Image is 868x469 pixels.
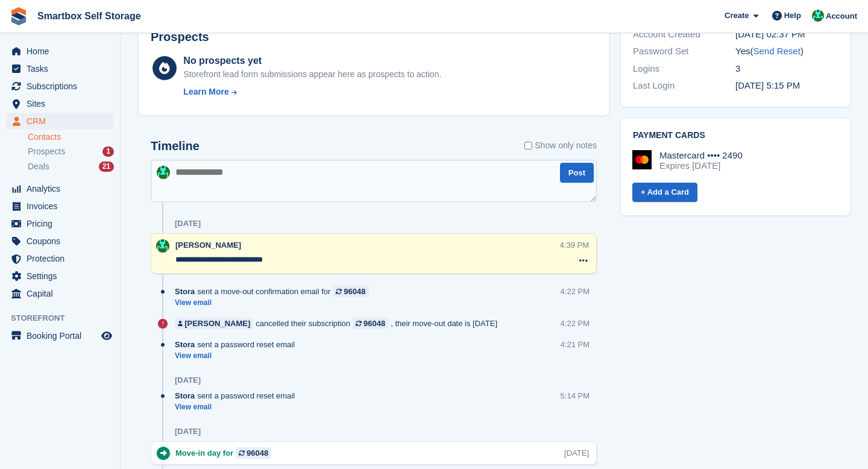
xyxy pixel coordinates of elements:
[560,239,589,251] div: 4:39 PM
[812,10,824,22] img: Elinor Shepherd
[28,131,114,143] a: Contacts
[27,250,99,267] span: Protection
[344,286,365,297] div: 96048
[27,78,99,95] span: Subscriptions
[6,215,114,232] a: menu
[175,318,503,329] div: cancelled their subscription , their move-out date is [DATE]
[6,113,114,130] a: menu
[247,447,268,459] div: 96048
[27,95,99,112] span: Sites
[28,160,114,173] a: Deals 21
[102,146,114,157] div: 1
[6,95,114,112] a: menu
[27,198,99,215] span: Invoices
[184,318,250,329] div: [PERSON_NAME]
[633,79,735,93] div: Last Login
[27,113,99,130] span: CRM
[725,10,749,22] span: Create
[175,351,301,361] a: View email
[27,180,99,197] span: Analytics
[564,447,589,459] div: [DATE]
[175,427,201,436] div: [DATE]
[175,241,241,250] span: [PERSON_NAME]
[175,219,201,228] div: [DATE]
[27,43,99,60] span: Home
[353,318,388,329] a: 96048
[633,28,735,42] div: Account Created
[753,46,800,56] a: Send Reset
[6,233,114,250] a: menu
[11,312,120,324] span: Storefront
[151,30,209,44] h2: Prospects
[750,46,803,56] span: ( )
[561,390,590,401] div: 5:14 PM
[6,78,114,95] a: menu
[175,376,201,385] div: [DATE]
[633,131,838,140] h2: Payment cards
[6,268,114,285] a: menu
[784,10,801,22] span: Help
[175,447,277,459] div: Move-in day for
[826,10,857,22] span: Account
[183,68,441,81] div: Storefront lead form submissions appear here as prospects to action.
[27,268,99,285] span: Settings
[183,86,228,98] div: Learn More
[735,62,838,76] div: 3
[561,339,590,350] div: 4:21 PM
[333,286,368,297] a: 96048
[27,327,99,344] span: Booking Portal
[6,285,114,302] a: menu
[524,139,532,152] input: Show only notes
[156,239,169,253] img: Elinor Shepherd
[175,286,375,297] div: sent a move-out confirmation email for
[659,150,743,161] div: Mastercard •••• 2490
[632,183,697,203] a: + Add a Card
[183,54,441,68] div: No prospects yet
[659,160,743,171] div: Expires [DATE]
[6,250,114,267] a: menu
[33,6,146,26] a: Smartbox Self Storage
[632,150,652,169] img: Mastercard Logo
[363,318,385,329] div: 96048
[560,163,594,183] button: Post
[27,215,99,232] span: Pricing
[28,145,114,158] a: Prospects 1
[236,447,271,459] a: 96048
[151,139,200,153] h2: Timeline
[175,390,301,401] div: sent a password reset email
[6,43,114,60] a: menu
[175,318,253,329] a: [PERSON_NAME]
[633,45,735,58] div: Password Set
[561,286,590,297] div: 4:22 PM
[561,318,590,329] div: 4:22 PM
[524,139,597,152] label: Show only notes
[6,327,114,344] a: menu
[99,162,114,172] div: 21
[6,180,114,197] a: menu
[175,339,301,350] div: sent a password reset email
[157,166,170,179] img: Elinor Shepherd
[6,198,114,215] a: menu
[6,60,114,77] a: menu
[735,28,838,42] div: [DATE] 02:37 PM
[633,62,735,76] div: Logins
[27,233,99,250] span: Coupons
[735,45,838,58] div: Yes
[10,7,28,25] img: stora-icon-8386f47178a22dfd0bd8f6a31ec36ba5ce8667c1dd55bd0f319d3a0aa187defe.svg
[183,86,441,98] a: Learn More
[28,161,49,172] span: Deals
[27,60,99,77] span: Tasks
[175,339,195,350] span: Stora
[175,402,301,412] a: View email
[175,286,195,297] span: Stora
[27,285,99,302] span: Capital
[735,80,800,90] time: 2025-08-13 16:15:15 UTC
[99,329,114,343] a: Preview store
[175,390,195,401] span: Stora
[28,146,65,157] span: Prospects
[175,298,375,308] a: View email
